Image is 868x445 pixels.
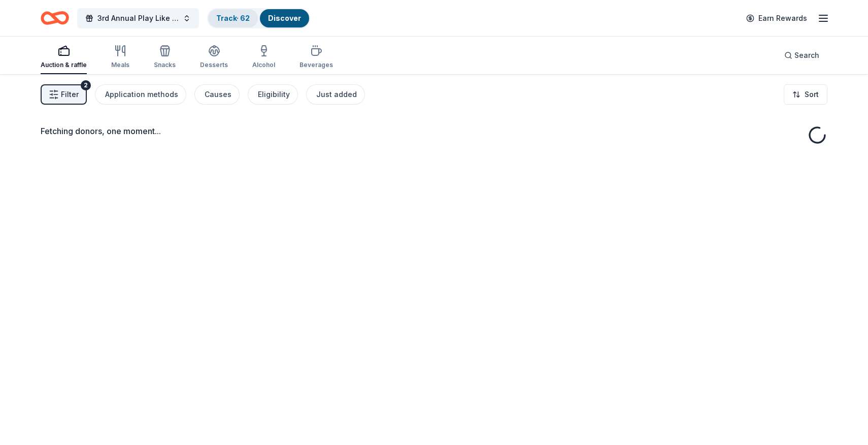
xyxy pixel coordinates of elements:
[97,12,179,24] span: 3rd Annual Play Like Gunnar Golf Outing
[299,61,333,69] div: Beverages
[105,88,178,101] div: Application methods
[216,14,250,22] a: Track· 62
[77,8,199,28] button: 3rd Annual Play Like Gunnar Golf Outing
[306,84,365,105] button: Just added
[776,45,827,66] button: Search
[248,84,298,105] button: Eligibility
[41,125,827,137] div: Fetching donors, one moment...
[207,8,310,28] button: Track· 62Discover
[268,14,301,22] a: Discover
[299,41,333,74] button: Beverages
[794,49,819,61] span: Search
[200,61,228,69] div: Desserts
[740,9,813,27] a: Earn Rewards
[41,41,87,74] button: Auction & raffle
[252,41,275,74] button: Alcohol
[41,6,69,30] a: Home
[784,84,827,105] button: Sort
[41,61,87,69] div: Auction & raffle
[95,84,186,105] button: Application methods
[154,41,176,74] button: Snacks
[61,88,79,101] span: Filter
[41,84,87,105] button: Filter2
[252,61,275,69] div: Alcohol
[805,88,819,101] span: Sort
[316,88,357,101] div: Just added
[154,61,176,69] div: Snacks
[111,41,129,74] button: Meals
[258,88,290,101] div: Eligibility
[81,80,91,90] div: 2
[200,41,228,74] button: Desserts
[205,88,231,101] div: Causes
[194,84,240,105] button: Causes
[111,61,129,69] div: Meals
